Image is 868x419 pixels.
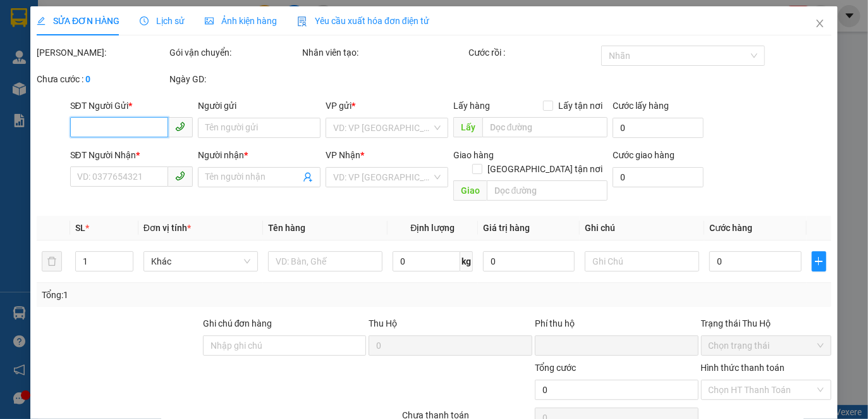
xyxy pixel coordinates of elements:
label: Cước lấy hàng [613,101,669,111]
div: Chưa cước : [37,72,167,86]
span: Tổng cước [535,363,576,373]
input: Ghi Chú [585,251,699,272]
input: Dọc đường [487,180,608,201]
div: SĐT Người Gửi [70,99,193,113]
span: user-add [303,172,313,182]
label: Hình thức thanh toán [701,363,785,373]
span: picture [205,16,214,25]
label: Ghi chú đơn hàng [203,318,272,328]
input: VD: Bàn, Ghế [268,251,382,272]
input: Cước giao hàng [613,167,704,187]
button: Close [802,6,838,42]
span: phone [175,122,185,132]
span: SL [75,223,85,233]
span: Lịch sử [140,16,185,26]
div: Phí thu hộ [535,316,699,335]
span: Giá trị hàng [483,223,530,233]
div: [PERSON_NAME]: [37,46,167,59]
span: Lấy [453,117,482,137]
input: Dọc đường [482,117,608,137]
span: Cước hàng [709,223,752,233]
div: VP gửi [326,99,448,113]
span: Ảnh kiện hàng [205,16,277,26]
input: Ghi chú đơn hàng [203,335,367,356]
div: Người nhận [198,148,321,162]
label: Cước giao hàng [613,150,675,160]
span: phone [175,171,185,181]
span: Tên hàng [268,223,305,233]
input: Cước lấy hàng [613,118,704,138]
span: close [815,18,825,28]
span: Giao hàng [453,150,494,160]
button: delete [42,251,62,272]
div: Người gửi [198,99,321,113]
span: Yêu cầu xuất hóa đơn điện tử [297,16,429,26]
span: Đơn vị tính [144,223,191,233]
span: plus [812,256,826,266]
span: Lấy tận nơi [553,99,608,113]
div: Tổng: 1 [42,288,336,302]
span: Thu Hộ [369,318,397,328]
span: Chọn trạng thái [709,336,824,355]
span: Lấy hàng [453,101,490,111]
button: plus [812,251,826,272]
span: Định lượng [410,223,455,233]
div: Gói vận chuyển: [169,46,300,59]
th: Ghi chú [580,216,704,241]
span: Giao [453,180,487,201]
span: Khác [151,252,250,271]
div: Ngày GD: [169,72,300,86]
div: Nhân viên tạo: [302,46,466,59]
div: Cước rồi : [468,46,599,59]
div: Trạng thái Thu Hộ [701,316,831,330]
span: [GEOGRAPHIC_DATA] tận nơi [482,162,608,176]
span: kg [460,251,473,272]
img: icon [297,16,307,27]
span: VP Nhận [326,150,360,160]
b: 0 [85,74,90,84]
span: edit [37,16,46,25]
span: SỬA ĐƠN HÀNG [37,16,119,26]
span: clock-circle [140,16,149,25]
div: SĐT Người Nhận [70,148,193,162]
